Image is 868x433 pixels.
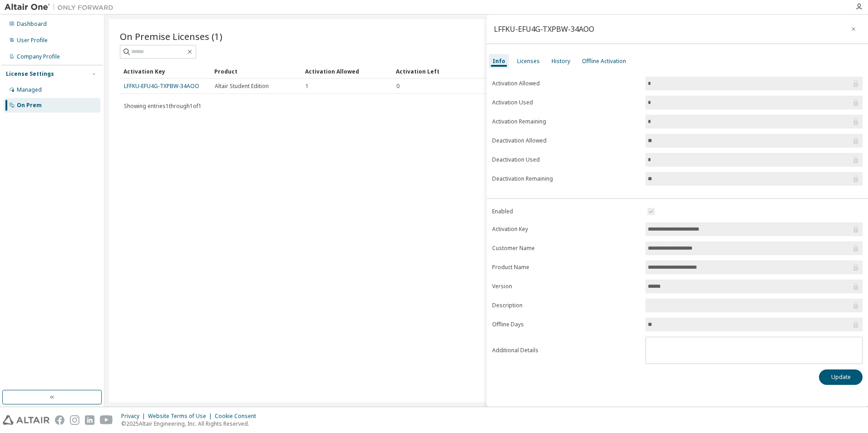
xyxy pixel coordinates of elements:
div: License Settings [6,70,54,78]
label: Activation Remaining [492,118,640,125]
img: linkedin.svg [85,415,94,425]
label: Deactivation Allowed [492,137,640,144]
div: Info [493,58,505,65]
div: User Profile [17,37,48,44]
label: Description [492,302,640,309]
label: Customer Name [492,245,640,252]
div: History [552,58,570,65]
div: Licenses [517,58,540,65]
label: Activation Key [492,226,640,233]
span: 0 [396,83,399,90]
div: Cookie Consent [215,413,261,420]
label: Deactivation Remaining [492,175,640,182]
label: Additional Details [492,347,640,354]
div: Managed [17,86,42,93]
div: Dashboard [17,20,47,28]
span: Showing entries 1 through 1 of 1 [124,102,202,110]
div: Activation Key [123,64,207,79]
span: Altair Student Edition [215,83,269,90]
img: instagram.svg [70,415,79,425]
div: Privacy [121,413,148,420]
label: Activation Used [492,99,640,106]
span: On Premise Licenses (1) [120,30,222,43]
label: Offline Days [492,321,640,328]
div: Offline Activation [582,58,626,65]
div: Activation Left [396,64,479,79]
img: Altair One [5,3,118,12]
img: altair_logo.svg [3,415,49,425]
div: Product [214,64,298,79]
img: facebook.svg [55,415,64,425]
label: Product Name [492,264,640,271]
button: Update [819,369,863,385]
label: Enabled [492,208,640,215]
div: Company Profile [17,53,60,60]
label: Activation Allowed [492,80,640,87]
a: LFFKU-EFU4G-TXPBW-34AOO [124,82,199,90]
label: Version [492,283,640,290]
img: youtube.svg [100,415,113,425]
div: On Prem [17,102,42,109]
div: LFFKU-EFU4G-TXPBW-34AOO [494,25,594,33]
p: © 2025 Altair Engineering, Inc. All Rights Reserved. [121,420,261,428]
label: Deactivation Used [492,156,640,163]
span: 1 [306,83,309,90]
div: Website Terms of Use [148,413,215,420]
div: Activation Allowed [305,64,389,79]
